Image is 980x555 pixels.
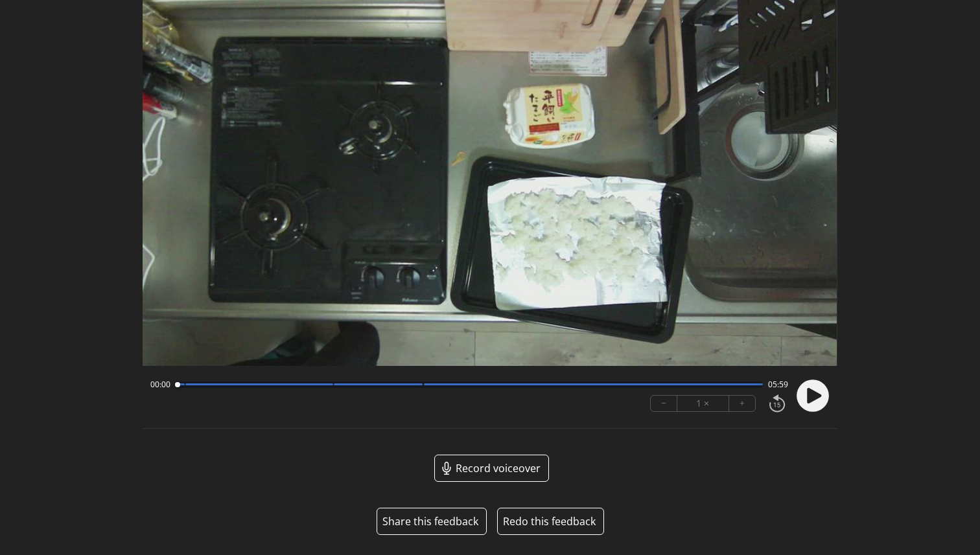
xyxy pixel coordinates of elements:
[434,455,549,482] a: Record voiceover
[729,396,755,411] button: +
[677,396,729,411] div: 1 ×
[382,514,478,529] button: Share this feedback
[497,508,604,535] button: Redo this feedback
[651,396,677,411] button: −
[456,460,541,476] span: Record voiceover
[768,379,788,390] span: 05:59
[150,379,170,390] span: 00:00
